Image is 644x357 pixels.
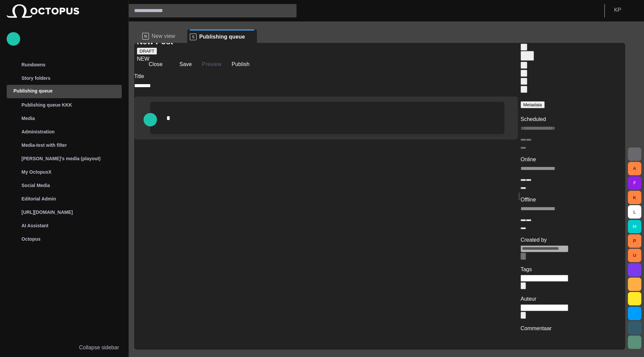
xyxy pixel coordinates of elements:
[21,236,41,242] p: Octopus
[21,195,56,202] p: Editorial Admin
[134,73,144,79] label: Title
[199,34,245,40] span: Publishing queue
[521,253,526,260] button: Open
[521,197,536,202] label: Offline
[7,58,122,246] ul: main menu
[521,312,526,319] button: Open
[7,85,122,98] div: Publishing queue
[628,162,641,175] button: A
[137,48,157,55] button: DRAFT
[7,4,79,18] img: Octopus News Room
[521,296,536,302] label: Auteur
[521,101,545,108] button: Metadata
[521,116,546,122] label: Scheduled
[628,234,641,248] button: P
[21,182,50,189] p: Social Media
[628,249,641,262] button: U
[140,49,154,54] span: DRAFT
[521,282,526,289] button: Open
[168,58,194,70] button: Save
[521,157,536,162] label: Online
[21,222,48,229] p: AI Assistant
[521,350,532,355] label: Bron
[521,266,532,272] label: Tags
[523,102,542,107] span: Metadata
[152,33,175,40] span: New view
[142,33,149,40] p: N
[137,58,165,70] button: Close
[609,4,640,16] button: KP
[614,6,621,14] p: K P
[628,191,641,204] button: K
[21,128,55,135] p: Administration
[521,237,547,243] label: Created by
[628,220,641,233] button: M
[21,61,46,68] p: Rundowns
[140,29,187,43] div: NNew view
[79,344,119,352] p: Collapse sidebar
[21,155,101,162] p: [PERSON_NAME]'s media (playout)
[187,29,257,43] div: SPublishing queue
[190,34,197,40] p: S
[226,58,252,70] button: Publish
[13,87,53,94] p: Publishing queue
[7,219,122,232] div: AI Assistant
[21,169,51,175] p: My OctopusX
[7,341,122,354] button: Collapse sidebar
[21,75,50,81] p: Story folders
[7,152,122,165] div: [PERSON_NAME]'s media (playout)
[21,209,73,216] p: [URL][DOMAIN_NAME]
[628,176,641,190] button: F
[7,205,122,219] div: [URL][DOMAIN_NAME]
[21,102,72,108] p: Publishing queue KKK
[628,205,641,219] button: L
[21,142,67,148] p: Media-test with filter
[21,115,35,122] p: Media
[7,232,122,246] div: Octopus
[7,112,122,125] div: Media
[7,138,122,152] div: Media-test with filter
[521,325,551,331] label: Commentaar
